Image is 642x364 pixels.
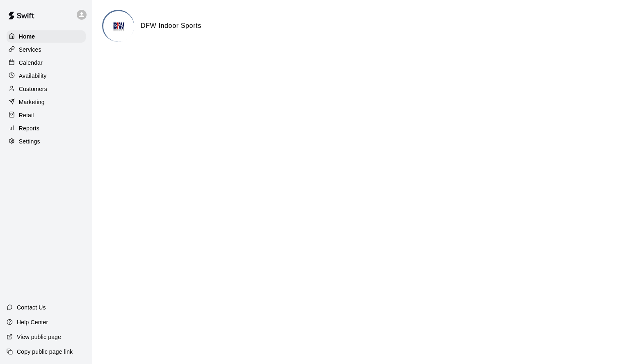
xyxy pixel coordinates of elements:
h6: DFW Indoor Sports [141,20,201,31]
a: Customers [7,83,86,95]
img: DFW Indoor Sports logo [103,11,134,42]
a: Settings [7,135,86,148]
a: Calendar [7,57,86,69]
a: Retail [7,109,86,121]
p: Retail [19,111,34,119]
a: Availability [7,70,86,82]
a: Reports [7,122,86,134]
p: Availability [19,72,47,80]
a: Home [7,30,86,43]
p: Contact Us [17,303,46,312]
p: Copy public page link [17,348,73,356]
p: Reports [19,124,39,132]
p: Home [19,32,35,41]
p: Customers [19,85,47,93]
a: Services [7,43,86,56]
a: Marketing [7,96,86,108]
p: Marketing [19,98,45,106]
p: View public page [17,333,61,341]
p: Calendar [19,59,43,67]
p: Help Center [17,318,48,326]
p: Settings [19,137,40,146]
p: Services [19,45,41,54]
